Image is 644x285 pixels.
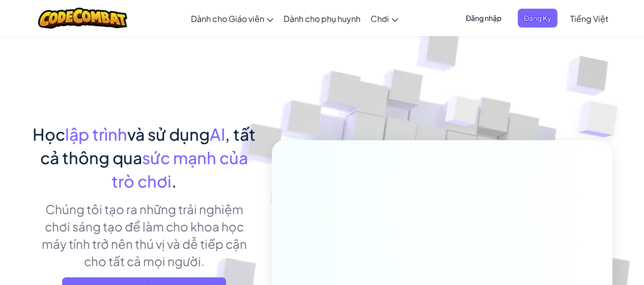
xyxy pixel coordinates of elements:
span: sức mạnh của trò chơi [111,147,248,191]
span: . [172,171,177,191]
img: CodeCombat logo [38,8,127,29]
span: lập trình [65,124,127,144]
span: Tiếng Việt [570,13,608,24]
a: Chơi [366,5,403,32]
img: Overlap cubes [426,76,499,152]
a: Tiếng Việt [565,5,613,32]
p: Chúng tôi tạo ra những trải nghiệm chơi sáng tạo để làm cho khoa học máy tính trở nên thú vị và d... [32,200,257,270]
span: Học [33,124,65,144]
span: Chơi [371,13,389,24]
a: Dành cho Giáo viên [186,5,278,32]
span: Dành cho Giáo viên [191,13,264,24]
span: và sử dụng [127,124,210,144]
button: Đăng Ký [518,9,557,28]
a: Dành cho phụ huynh [278,5,366,32]
button: Đăng nhập [460,9,508,28]
span: AI [210,124,225,144]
